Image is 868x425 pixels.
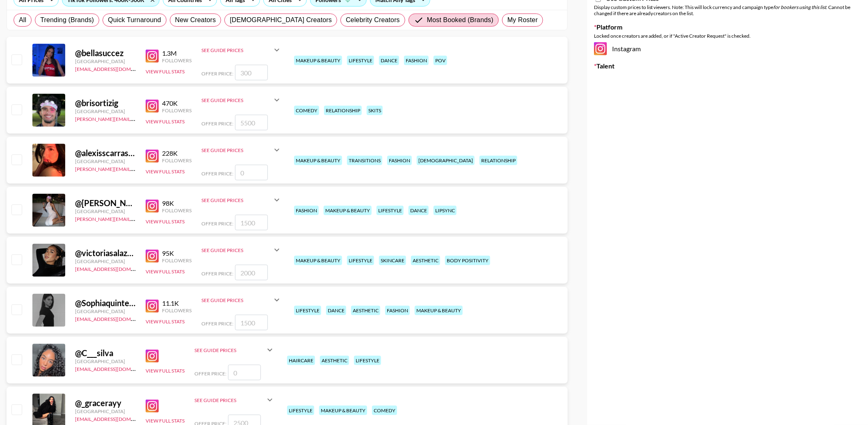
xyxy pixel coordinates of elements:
[162,49,192,57] div: 1.3M
[75,164,196,172] a: [PERSON_NAME][EMAIL_ADDRESS][DOMAIN_NAME]
[75,208,136,214] div: [GEOGRAPHIC_DATA]
[201,190,282,210] div: See Guide Prices
[162,57,192,64] div: Followers
[162,149,192,157] div: 228K
[146,118,185,125] button: View Full Stats
[415,306,463,315] div: makeup & beauty
[162,207,192,214] div: Followers
[326,306,346,315] div: dance
[75,198,136,208] div: @ [PERSON_NAME].nsr
[75,358,136,364] div: [GEOGRAPHIC_DATA]
[194,390,275,410] div: See Guide Prices
[201,247,272,253] div: See Guide Prices
[324,106,362,115] div: relationship
[75,298,136,308] div: @ Sophiaquintero06
[287,356,315,365] div: haircare
[201,290,282,310] div: See Guide Prices
[146,268,185,275] button: View Full Stats
[146,400,159,413] img: Instagram
[594,42,607,55] img: Instagram
[201,320,233,327] span: Offer Price:
[201,197,272,203] div: See Guide Prices
[146,300,159,313] img: Instagram
[230,15,332,25] span: [DEMOGRAPHIC_DATA] Creators
[40,15,94,25] span: Trending (Brands)
[75,148,136,158] div: @ alexisscarrasco
[294,106,319,115] div: comedy
[75,114,235,122] a: [PERSON_NAME][EMAIL_ADDRESS][PERSON_NAME][DOMAIN_NAME]
[201,70,233,77] span: Offer Price:
[75,58,136,64] div: [GEOGRAPHIC_DATA]
[235,165,268,180] input: 0
[146,318,185,325] button: View Full Stats
[146,200,159,213] img: Instagram
[235,265,268,280] input: 2000
[162,107,192,114] div: Followers
[162,299,192,307] div: 11.1K
[201,147,272,153] div: See Guide Prices
[75,248,136,258] div: @ victoriasalazarf
[347,156,382,165] div: transitions
[294,256,342,265] div: makeup & beauty
[75,414,158,422] a: [EMAIL_ADDRESS][DOMAIN_NAME]
[417,156,475,165] div: [DEMOGRAPHIC_DATA]
[75,398,136,408] div: @ _gracerayy
[507,15,538,25] span: My Roster
[194,370,226,377] span: Offer Price:
[367,106,383,115] div: skits
[162,199,192,207] div: 98K
[201,170,233,177] span: Offer Price:
[480,156,517,165] div: relationship
[372,406,397,415] div: comedy
[774,4,827,10] em: for bookers using this list
[19,15,26,25] span: All
[75,308,136,314] div: [GEOGRAPHIC_DATA]
[201,97,272,103] div: See Guide Prices
[75,348,136,358] div: @ C___silva
[201,90,282,110] div: See Guide Prices
[409,206,429,215] div: dance
[411,256,440,265] div: aesthetic
[201,40,282,60] div: See Guide Prices
[235,215,268,230] input: 1500
[75,158,136,164] div: [GEOGRAPHIC_DATA]
[347,56,374,65] div: lifestyle
[320,356,349,365] div: aesthetic
[201,47,272,53] div: See Guide Prices
[146,368,185,374] button: View Full Stats
[235,65,268,80] input: 300
[387,156,412,165] div: fashion
[379,256,406,265] div: skincare
[162,157,192,164] div: Followers
[201,240,282,260] div: See Guide Prices
[146,150,159,163] img: Instagram
[594,62,861,70] label: Talent
[194,397,265,403] div: See Guide Prices
[346,15,400,25] span: Celebrity Creators
[594,4,861,16] div: Display custom prices to list viewers. Note: This will lock currency and campaign type . Cannot b...
[594,42,861,55] div: Instagram
[75,64,158,72] a: [EMAIL_ADDRESS][DOMAIN_NAME]
[75,214,196,222] a: [PERSON_NAME][EMAIL_ADDRESS][DOMAIN_NAME]
[194,347,265,353] div: See Guide Prices
[235,315,268,330] input: 1500
[108,15,161,25] span: Quick Turnaround
[294,206,319,215] div: fashion
[75,408,136,414] div: [GEOGRAPHIC_DATA]
[162,257,192,264] div: Followers
[146,418,185,424] button: View Full Stats
[594,23,861,31] label: Platform
[201,220,233,227] span: Offer Price:
[146,50,159,63] img: Instagram
[294,156,342,165] div: makeup & beauty
[385,306,410,315] div: fashion
[175,15,216,25] span: New Creators
[146,350,159,363] img: Instagram
[146,68,185,75] button: View Full Stats
[354,356,381,365] div: lifestyle
[75,48,136,58] div: @ bellasuccez
[347,256,374,265] div: lifestyle
[162,99,192,107] div: 470K
[146,218,185,225] button: View Full Stats
[235,115,268,130] input: 5500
